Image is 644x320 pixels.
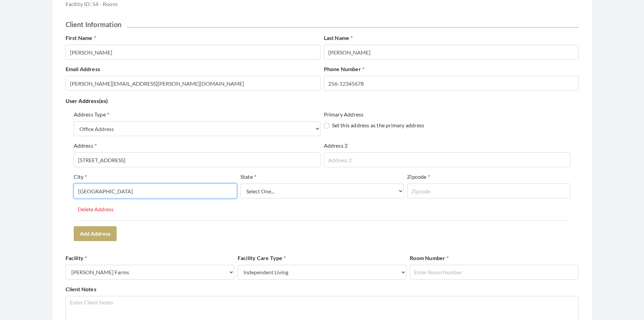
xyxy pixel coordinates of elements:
[74,204,118,215] button: Delete Address
[66,254,87,262] label: Facility
[324,34,353,42] label: Last Name
[410,265,578,280] input: Enter Room Number
[324,65,365,73] label: Phone Number
[74,142,97,150] label: Address
[66,20,579,28] h2: Client Information
[66,285,96,293] label: Client Notes
[66,65,100,73] label: Email Address
[407,184,570,198] input: Zipcode
[74,173,87,181] label: City
[407,173,430,181] label: Zipcode
[74,152,320,167] input: Address
[410,254,449,262] label: Room Number
[238,254,286,262] label: Facility Care Type
[66,76,320,91] input: Enter Email Address
[66,45,320,60] input: Enter First Name
[324,110,364,119] label: Primary Address
[66,96,579,106] p: User Address(es)
[324,142,348,150] label: Address 2
[74,226,117,241] button: Add Address
[324,76,579,91] input: Enter Phone Number
[74,184,237,198] input: City
[240,173,256,181] label: State
[324,45,579,60] input: Enter Last Name
[324,121,425,129] label: Set this address as the primary address
[324,152,571,167] input: Address 2
[74,110,110,119] label: Address Type
[66,34,96,42] label: First Name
